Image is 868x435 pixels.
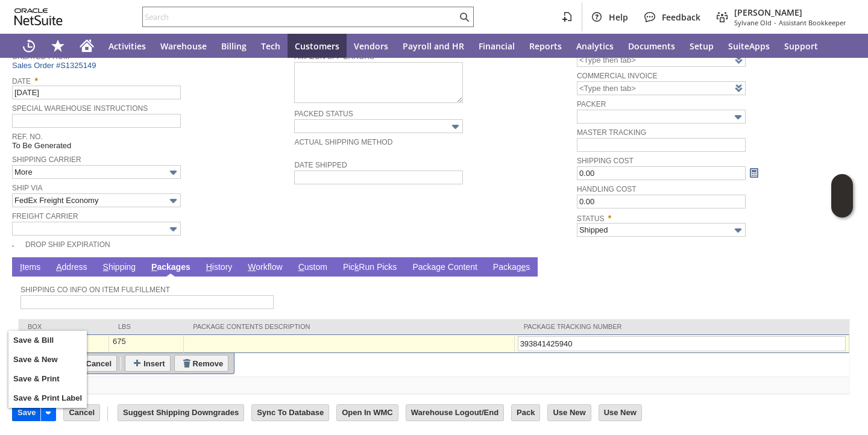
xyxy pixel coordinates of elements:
a: Financial [471,34,522,58]
span: [PERSON_NAME] [734,7,846,18]
a: Reports [522,34,569,58]
span: SuiteApps [728,40,770,52]
a: Calculate [747,166,761,180]
span: Support [784,40,818,52]
a: Save & Print [8,372,87,386]
span: Save & Print Label [13,393,82,402]
a: Customers [288,34,347,58]
a: Shipping [100,262,139,274]
a: Unrolled view on [834,260,849,274]
svg: Shortcuts [51,39,65,53]
input: Remove [175,355,228,371]
a: History [203,262,236,274]
a: Date Shipped [294,161,347,169]
span: Payroll and HR [403,40,464,52]
span: W [248,262,256,272]
input: Use New [548,405,590,421]
span: Tech [261,40,280,52]
span: Reports [529,40,562,52]
a: Ref. No. [12,133,43,141]
input: <Type then tab> [577,81,746,95]
div: Package Contents Description [193,323,505,330]
a: Shipping Co Info on Item Fulfillment [20,286,170,294]
span: Billing [221,40,247,52]
a: Save & Print Label [8,391,87,405]
a: Shipping Cost [577,157,634,165]
span: Setup [690,40,714,52]
input: Suggest Shipping Downgrades [118,405,244,421]
span: - [774,18,776,27]
input: Cancel [68,355,117,371]
a: Handling Cost [577,185,637,193]
span: To Be Generated [12,141,71,150]
input: Pack [512,405,539,421]
a: Master Tracking [577,128,646,137]
input: Warehouse Logout/End [406,405,503,421]
a: Freight Carrier [12,212,78,221]
span: P [151,262,157,272]
img: More Options [731,110,745,124]
svg: logo [14,8,63,25]
a: Home [72,34,101,58]
a: Shipping Carrier [12,155,81,164]
a: Warehouse [153,34,214,58]
span: Assistant Bookkeeper [779,18,846,27]
a: Custom [295,262,330,274]
svg: Home [80,39,94,53]
img: More Options [166,222,180,236]
span: Documents [628,40,675,52]
iframe: Click here to launch Oracle Guided Learning Help Panel [831,174,853,217]
a: Billing [214,34,254,58]
input: FedEx Freight Economy [12,193,181,207]
span: Feedback [662,11,700,23]
span: Analytics [576,40,614,52]
a: Packer [577,100,606,108]
a: Analytics [569,34,621,58]
span: e [521,262,526,272]
img: More Options [448,120,462,134]
svg: Search [457,10,471,24]
div: Package Tracking Number [524,323,840,330]
span: Financial [479,40,515,52]
a: Save & Bill [8,333,87,347]
span: Save & New [13,355,58,364]
a: Save & New [8,352,87,366]
span: Warehouse [160,40,207,52]
span: Vendors [354,40,388,52]
input: Shipped [577,223,746,237]
span: S [103,262,108,272]
span: Save & Bill [13,336,54,345]
input: Open In WMC [337,405,398,421]
span: C [298,262,304,272]
a: Address [53,262,90,274]
input: More [12,165,181,179]
a: Sales Order #S1325149 [12,61,99,70]
a: Commercial Invoice [577,72,658,80]
span: Save & Print [13,374,60,383]
img: More Options [166,194,180,208]
a: Support [777,34,825,58]
a: Package Content [409,262,480,274]
a: Documents [621,34,682,58]
a: Drop Ship Expiration [25,240,110,249]
a: Activities [101,34,153,58]
div: Box [28,323,100,330]
img: More Options [731,224,745,237]
a: Items [17,262,43,274]
div: Shortcuts [43,34,72,58]
span: g [436,262,441,272]
a: Workflow [245,262,285,274]
span: Sylvane Old [734,18,772,27]
a: Packages [148,262,193,274]
a: Vendors [347,34,395,58]
span: Customers [295,40,339,52]
span: A [56,262,61,272]
div: 675 [112,336,180,346]
img: More Options [166,166,180,180]
a: Special Warehouse Instructions [12,104,148,113]
input: Cancel [64,405,99,421]
span: Activities [108,40,146,52]
input: Insert [125,355,169,371]
span: k [354,262,359,272]
a: Packed Status [294,110,353,118]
